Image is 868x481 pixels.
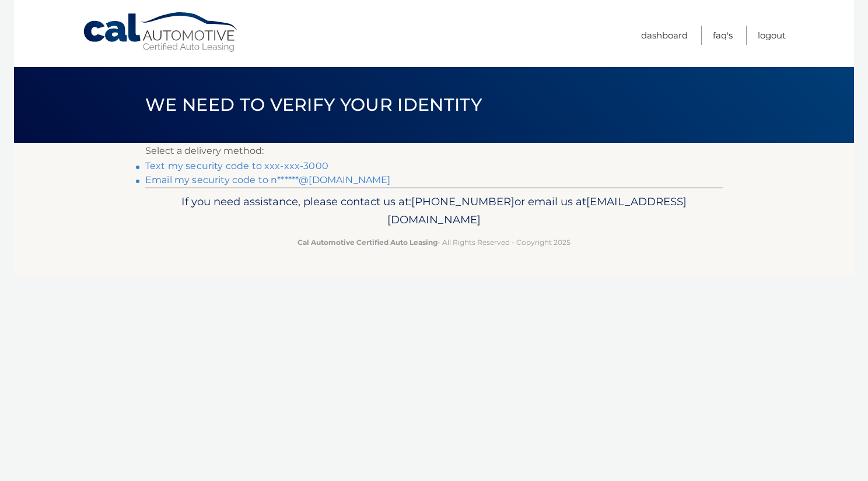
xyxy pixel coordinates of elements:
[758,26,786,45] a: Logout
[145,94,482,115] span: We need to verify your identity
[641,26,688,45] a: Dashboard
[145,143,723,159] p: Select a delivery method:
[713,26,733,45] a: FAQ's
[411,195,514,208] span: [PHONE_NUMBER]
[297,238,437,247] strong: Cal Automotive Certified Auto Leasing
[145,174,391,185] a: Email my security code to n******@[DOMAIN_NAME]
[82,12,240,53] a: Cal Automotive
[153,236,715,248] p: - All Rights Reserved - Copyright 2025
[153,192,715,230] p: If you need assistance, please contact us at: or email us at
[145,160,328,171] a: Text my security code to xxx-xxx-3000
